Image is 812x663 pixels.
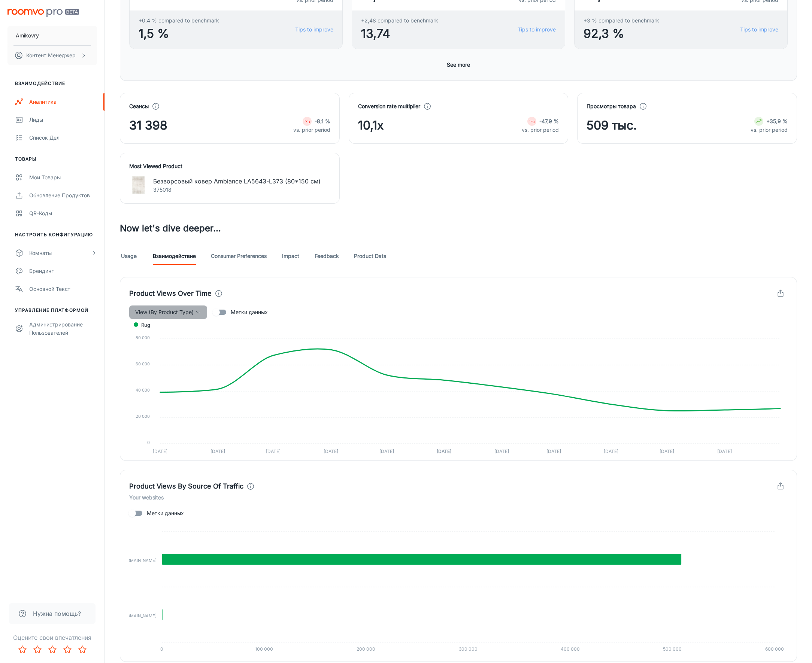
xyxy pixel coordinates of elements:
span: View (By Product Type) [135,308,194,317]
button: Amikovry [7,26,97,45]
div: Список дел [29,134,97,142]
tspan: 500 000 [663,646,682,652]
strong: -8,1 % [315,118,330,124]
span: Метки данных [231,308,268,316]
p: vs. prior period [751,126,788,134]
span: +3 % compared to benchmark [584,16,659,25]
tspan: [DATE] [717,448,732,454]
tspan: [DATE] [494,448,509,454]
div: Мои товары [29,173,97,182]
span: 10,1x [358,116,384,134]
a: Usage [120,247,138,265]
tspan: [DATE] [437,448,451,454]
a: Consumer Preferences [211,247,267,265]
strong: +35,9 % [766,118,788,124]
tspan: [DATE] [660,448,674,454]
tspan: [DATE] [210,448,225,454]
span: 92,3 % [584,25,659,43]
a: Tips to improve [295,25,333,34]
button: Rate 1 star [15,642,30,657]
p: Оцените свои впечатления [6,633,99,642]
h4: Conversion rate multiplier [358,102,420,110]
tspan: [DATE] [153,448,167,454]
span: Rug [136,322,150,328]
h4: Просмотры товара [587,102,636,110]
span: 13,74 [361,25,438,43]
button: View (By Product Type) [129,305,207,319]
tspan: [DATE] [266,448,281,454]
h6: Your websites [129,493,788,502]
p: Контент Менеджер [26,51,76,60]
tspan: [DATE] [324,448,338,454]
tspan: [DATE] [379,448,394,454]
a: Tips to improve [740,25,778,34]
tspan: 80 000 [136,335,150,340]
tspan: 100 000 [255,646,273,652]
tspan: [DOMAIN_NAME] [122,558,157,563]
tspan: 20 000 [136,414,150,419]
strong: -47,9 % [539,118,559,124]
img: Roomvo PRO Beta [7,9,79,17]
tspan: [DOMAIN_NAME] [122,613,157,618]
tspan: 600 000 [765,646,784,652]
span: Метки данных [147,509,184,517]
tspan: 0 [147,440,150,445]
button: Rate 2 star [30,642,45,657]
img: Безворсовый ковер Ambiance LA5643-L373 (80*150 см) [129,176,147,194]
h4: Product Views By Source Of Traffic [129,481,243,492]
span: 31 398 [129,116,167,134]
button: Rate 3 star [45,642,60,657]
div: Аналитика [29,98,97,106]
span: Нужна помощь? [33,609,81,618]
tspan: 0 [160,646,163,652]
tspan: [DATE] [546,448,561,454]
div: QR-коды [29,209,97,218]
div: Обновление продуктов [29,191,97,200]
a: Product Data [354,247,387,265]
p: vs. prior period [293,126,330,134]
p: Безворсовый ковер Ambiance LA5643-L373 (80*150 см) [153,177,321,186]
a: Tips to improve [518,25,556,34]
div: Основной текст [29,285,97,293]
button: Контент Менеджер [7,46,97,65]
a: Взаимодействие [153,247,196,265]
div: Администрирование пользователей [29,320,97,337]
p: 375018 [153,186,321,194]
div: Комнаты [29,249,91,257]
div: Брендинг [29,267,97,275]
p: vs. prior period [522,126,559,134]
button: Rate 4 star [60,642,75,657]
h3: Now let's dive deeper... [120,222,797,235]
span: +2,48 compared to benchmark [361,16,438,25]
h4: Сеансы [129,102,149,110]
tspan: 400 000 [561,646,580,652]
h4: Most Viewed Product [129,162,330,170]
h4: Product Views Over Time [129,288,212,299]
span: +0,4 % compared to benchmark [139,16,219,25]
a: Impact [282,247,300,265]
span: 509 тыс. [587,116,637,134]
tspan: 40 000 [136,387,150,393]
tspan: [DATE] [604,448,618,454]
tspan: 200 000 [357,646,375,652]
button: Rate 5 star [75,642,90,657]
div: Лиды [29,116,97,124]
button: See more [444,58,473,72]
p: Amikovry [16,31,39,40]
tspan: 60 000 [136,361,150,367]
span: 1,5 % [139,25,219,43]
a: Feedback [315,247,339,265]
tspan: 300 000 [459,646,478,652]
